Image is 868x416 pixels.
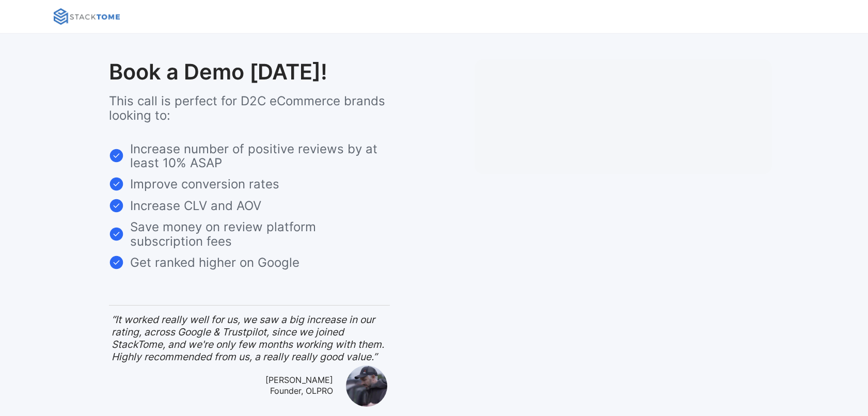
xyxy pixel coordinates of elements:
p: Get ranked higher on Google [130,255,299,269]
em: “It worked really well for us, we saw a big increase in our rating, across Google & Trustpilot, s... [112,313,384,363]
p: Increase CLV and AOV [130,199,261,213]
p: Save money on review platform subscription fees [130,220,390,248]
p: Increase number of positive reviews by at least 10% ASAP [130,142,390,170]
div: [PERSON_NAME] Founder, OLPRO [265,375,333,396]
h2: Book a Demo [DATE]! [109,59,327,85]
p: This call is perfect for D2C eCommerce brands looking to: [109,94,390,122]
p: Improve conversion rates [130,177,279,191]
